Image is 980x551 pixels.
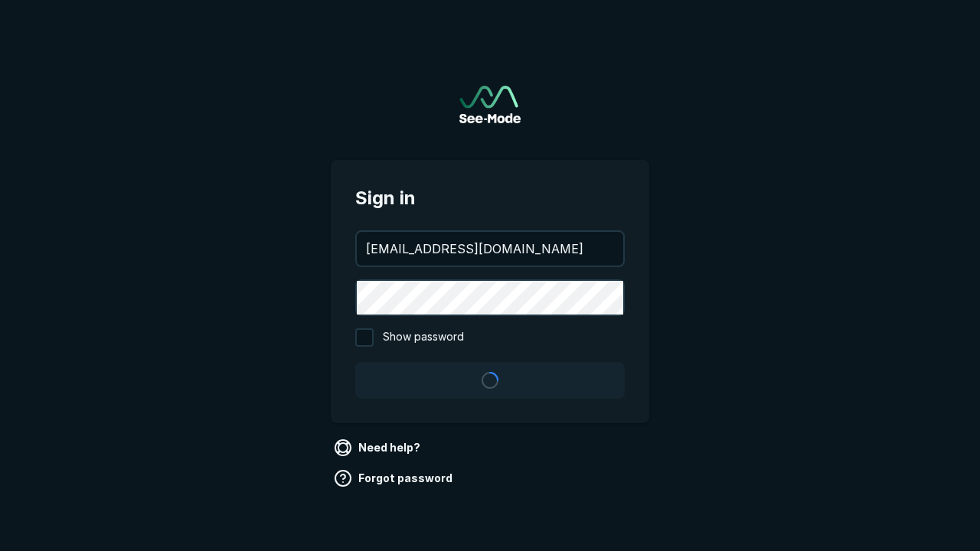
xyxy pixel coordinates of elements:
input: your@email.com [357,232,623,266]
span: Sign in [355,184,625,212]
a: Forgot password [331,466,459,491]
a: Go to sign in [459,86,521,123]
img: See-Mode Logo [459,86,521,123]
span: Show password [383,328,464,347]
a: Need help? [331,435,426,460]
